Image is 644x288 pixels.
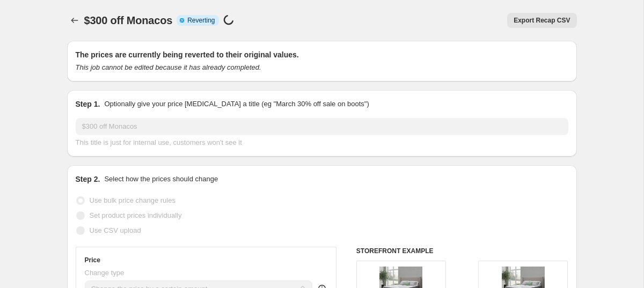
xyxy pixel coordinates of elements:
button: Export Recap CSV [507,13,576,28]
i: This job cannot be edited because it has already completed. [76,63,261,71]
h6: STOREFRONT EXAMPLE [356,247,568,255]
span: Use bulk price change rules [90,196,175,204]
p: Optionally give your price [MEDICAL_DATA] a title (eg "March 30% off sale on boots") [104,99,369,109]
span: Set product prices individually [90,211,182,219]
h2: The prices are currently being reverted to their original values. [76,49,568,60]
h3: Price [85,256,100,264]
span: Change type [85,269,125,277]
p: Select how the prices should change [104,174,218,184]
span: Use CSV upload [90,226,141,234]
span: Reverting [187,16,215,25]
span: This title is just for internal use, customers won't see it [76,138,242,146]
h2: Step 1. [76,99,100,109]
span: $300 off Monacos [84,14,173,26]
input: 30% off holiday sale [76,118,568,135]
button: Price change jobs [67,13,82,28]
span: Export Recap CSV [514,16,570,25]
h2: Step 2. [76,174,100,184]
